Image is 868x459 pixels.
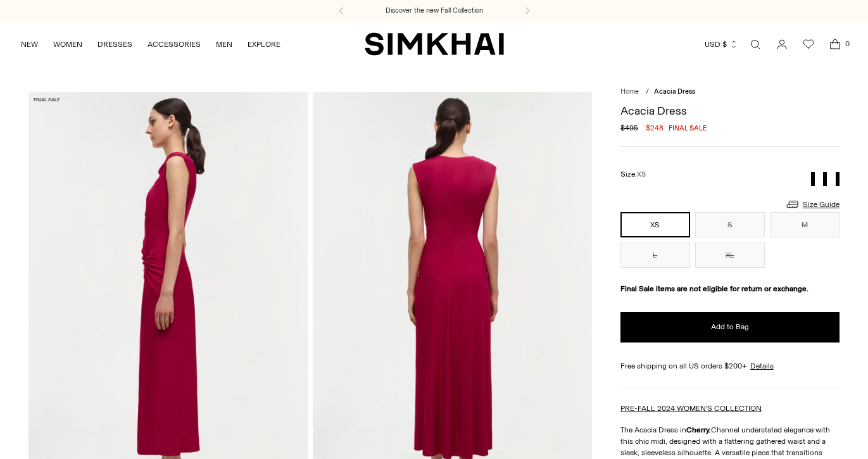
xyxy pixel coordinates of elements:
[248,30,280,58] a: EXPLORE
[785,196,840,212] a: Size Guide
[97,30,132,58] a: DRESSES
[620,312,840,343] button: Add to Bag
[216,30,232,58] a: MEN
[705,30,738,58] button: USD $
[711,322,749,332] span: Add to Bag
[620,284,808,293] strong: Final Sale items are not eligible for return or exchange.
[620,360,840,372] div: Free shipping on all US orders $200+
[620,87,840,97] nav: breadcrumbs
[750,360,774,372] a: Details
[620,242,690,268] button: L
[637,170,646,179] span: XS
[386,6,483,16] a: Discover the new Fall Collection
[841,38,853,49] span: 0
[686,425,711,434] strong: Cherry.
[620,105,840,116] h1: Acacia Dress
[21,30,38,58] a: NEW
[796,32,821,57] a: Wishlist
[743,32,768,57] a: Open search modal
[695,212,765,237] button: S
[365,32,504,56] a: SIMKHAI
[148,30,201,58] a: ACCESSORIES
[822,32,848,57] a: Open cart modal
[770,212,840,237] button: M
[646,122,664,134] span: $248
[695,242,765,268] button: XL
[53,30,82,58] a: WOMEN
[620,87,639,96] a: Home
[769,32,795,57] a: Go to the account page
[620,168,646,180] label: Size:
[620,122,638,134] s: $495
[654,87,695,96] span: Acacia Dress
[620,404,762,413] a: PRE-FALL 2024 WOMEN'S COLLECTION
[620,212,690,237] button: XS
[646,87,649,97] div: /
